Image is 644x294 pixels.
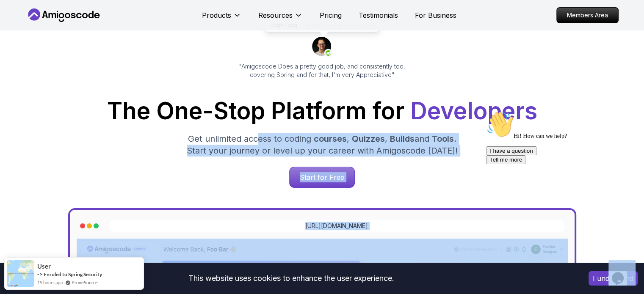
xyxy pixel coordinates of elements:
[289,167,355,188] a: Start for Free
[352,134,385,144] span: Quizzes
[410,97,537,125] span: Developers
[3,25,84,32] span: Hi! How can we help?
[305,222,368,230] a: [URL][DOMAIN_NAME]
[557,8,618,23] p: Members Area
[415,10,456,20] a: For Business
[483,107,636,256] iframe: chat widget
[312,37,332,57] img: josh long
[227,62,417,79] p: "Amigoscode Does a pretty good job, and consistently too, covering Spring and for that, I'm very ...
[432,134,454,144] span: Tools
[37,279,63,286] span: 19 hours ago
[390,134,415,144] span: Builds
[180,133,464,157] p: Get unlimited access to coding , , and . Start your journey or level up your career with Amigosco...
[3,3,156,57] div: 👋Hi! How can we help?I have a questionTell me more
[7,260,34,287] img: provesource social proof notification image
[72,279,98,286] a: ProveSource
[556,7,619,23] a: Members Area
[589,271,638,286] button: Accept cookies
[258,10,293,20] p: Resources
[258,10,303,27] button: Resources
[359,10,398,20] a: Testimonials
[608,260,636,286] iframe: chat widget
[37,271,43,278] span: ->
[202,10,241,27] button: Products
[33,99,612,123] h1: The One-Stop Platform for
[314,134,347,144] span: courses
[202,10,231,20] p: Products
[320,10,342,20] a: Pricing
[3,3,30,30] img: :wave:
[3,48,42,57] button: Tell me more
[44,271,102,278] a: Enroled to Spring Security
[37,263,51,270] span: User
[3,39,53,48] button: I have a question
[290,167,354,187] p: Start for Free
[6,269,576,288] div: This website uses cookies to enhance the user experience.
